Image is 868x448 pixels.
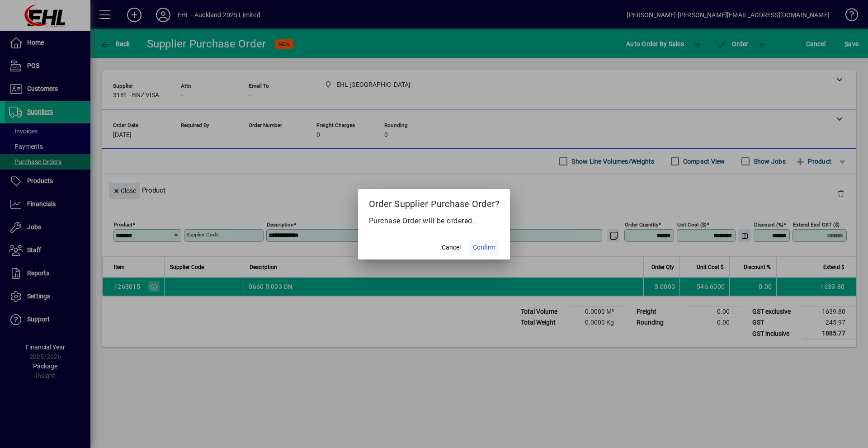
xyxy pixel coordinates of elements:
button: Confirm [469,240,499,256]
span: Cancel [442,243,461,252]
button: Cancel [437,240,466,256]
p: Purchase Order will be ordered. [369,216,500,226]
h2: Order Supplier Purchase Order? [358,189,510,215]
span: Confirm [473,243,495,252]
